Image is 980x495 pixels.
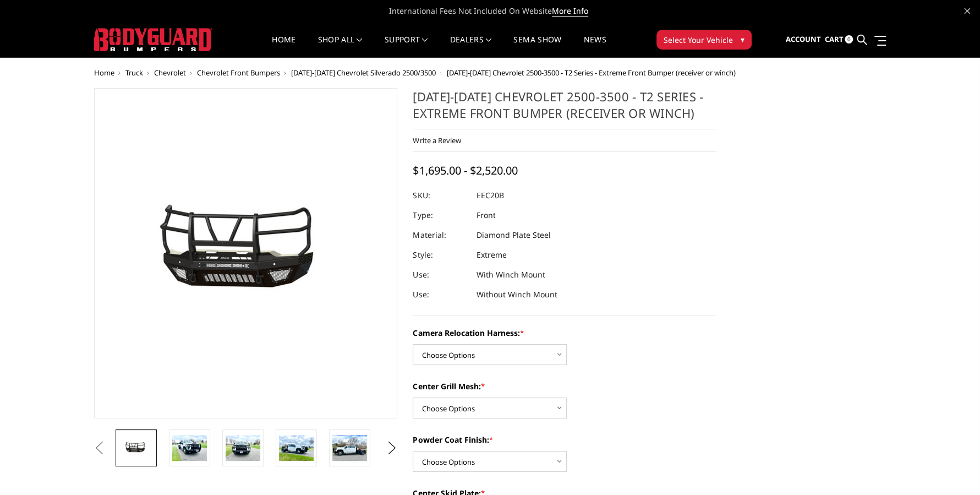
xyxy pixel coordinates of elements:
[94,28,212,51] img: BODYGUARD BUMPERS
[413,434,716,445] label: Powder Coat Finish:
[447,68,736,78] span: [DATE]-[DATE] Chevrolet 2500-3500 - T2 Series - Extreme Front Bumper (receiver or winch)
[197,68,280,78] a: Chevrolet Front Bumpers
[413,205,468,225] dt: Type:
[664,34,733,46] span: Select Your Vehicle
[125,68,143,78] a: Truck
[925,442,980,495] iframe: Chat Widget
[413,186,468,205] dt: SKU:
[226,435,260,461] img: 2020-2023 Chevrolet 2500-3500 - T2 Series - Extreme Front Bumper (receiver or winch)
[172,435,207,461] img: 2020-2023 Chevrolet 2500-3500 - T2 Series - Extreme Front Bumper (receiver or winch)
[272,36,295,57] a: Home
[94,68,114,78] a: Home
[476,186,503,205] dd: EEC20B
[785,25,820,55] a: Account
[413,245,468,265] dt: Style:
[450,36,492,57] a: Dealers
[476,285,557,304] dd: Without Winch Mount
[332,435,367,461] img: 2020-2023 Chevrolet 2500-3500 - T2 Series - Extreme Front Bumper (receiver or winch)
[845,35,853,43] span: 0
[413,88,716,129] h1: [DATE]-[DATE] Chevrolet 2500-3500 - T2 Series - Extreme Front Bumper (receiver or winch)
[476,265,545,285] dd: With Winch Mount
[385,36,428,57] a: Support
[741,34,744,45] span: ▾
[476,225,550,245] dd: Diamond Plate Steel
[476,245,506,265] dd: Extreme
[583,36,606,57] a: News
[785,34,820,44] span: Account
[413,327,716,339] label: Camera Relocation Harness:
[513,36,561,57] a: SEMA Show
[824,25,853,55] a: Cart 0
[413,380,716,392] label: Center Grill Mesh:
[279,435,314,461] img: 2020-2023 Chevrolet 2500-3500 - T2 Series - Extreme Front Bumper (receiver or winch)
[413,163,517,178] span: $1,695.00 - $2,520.00
[552,6,588,17] a: More Info
[94,88,398,418] a: 2020-2023 Chevrolet 2500-3500 - T2 Series - Extreme Front Bumper (receiver or winch)
[413,135,461,145] a: Write a Review
[154,68,186,78] a: Chevrolet
[318,36,363,57] a: shop all
[384,440,400,456] button: Next
[413,285,468,304] dt: Use:
[413,225,468,245] dt: Material:
[824,34,843,44] span: Cart
[413,265,468,285] dt: Use:
[476,205,495,225] dd: Front
[91,440,108,456] button: Previous
[656,30,752,50] button: Select Your Vehicle
[291,68,436,78] a: [DATE]-[DATE] Chevrolet Silverado 2500/3500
